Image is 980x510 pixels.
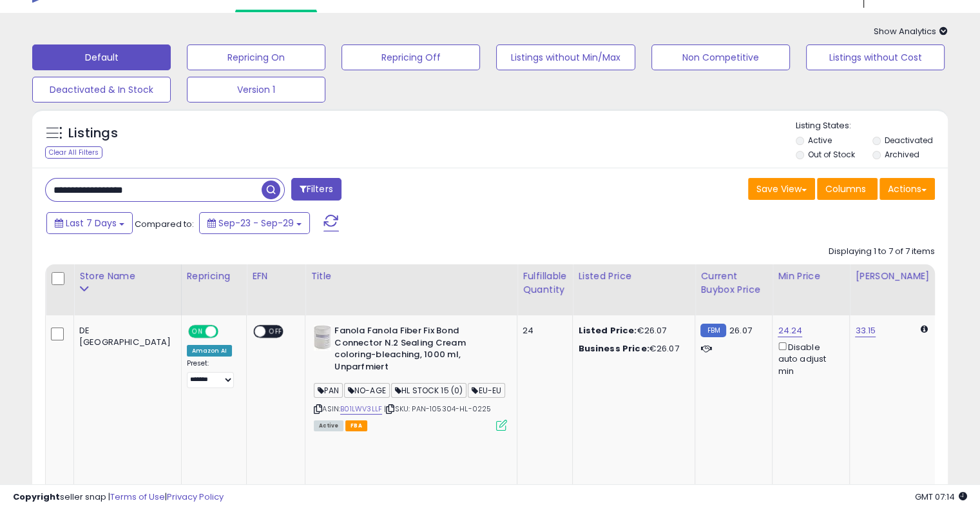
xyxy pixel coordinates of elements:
[79,270,176,283] div: Store Name
[32,44,171,70] button: Default
[523,325,562,337] div: 24
[855,324,876,337] a: 33.15
[311,270,512,283] div: Title
[314,383,343,398] span: PAN
[45,146,102,159] div: Clear All Filters
[796,120,948,132] p: Listing States:
[218,217,294,230] span: Sep-23 - Sep-29
[13,491,60,503] strong: Copyright
[167,491,224,503] a: Privacy Policy
[778,324,802,337] a: 24.24
[334,325,491,376] b: Fanola Fanola Fiber Fix Bond Connector N.2 Sealing Cream coloring-bleaching, 1000 ml, Unparfmiert
[468,383,505,398] span: EU-EU
[46,212,133,234] button: Last 7 Days
[700,270,767,297] div: Current Buybox Price
[578,325,685,337] div: €26.07
[265,326,286,337] span: OFF
[187,345,232,357] div: Amazon AI
[79,325,171,348] div: DE [GEOGRAPHIC_DATA]
[874,25,948,37] span: Show Analytics
[700,324,725,337] small: FBM
[829,246,935,258] div: Displaying 1 to 7 of 7 items
[729,324,752,337] span: 26.07
[199,212,310,234] button: Sep-23 - Sep-29
[496,44,635,70] button: Listings without Min/Max
[825,182,866,195] span: Columns
[817,178,878,200] button: Columns
[651,44,790,70] button: Non Competitive
[578,342,649,355] b: Business Price:
[13,491,224,504] div: seller snap | |
[578,343,685,355] div: €26.07
[187,77,325,103] button: Version 1
[884,149,919,160] label: Archived
[345,420,367,431] span: FBA
[808,135,832,146] label: Active
[808,149,855,160] label: Out of Stock
[187,359,237,388] div: Preset:
[384,404,491,414] span: | SKU: PAN-105304-HL-0225
[110,491,165,503] a: Terms of Use
[806,44,945,70] button: Listings without Cost
[340,404,382,415] a: B01LWV3LLF
[189,326,206,337] span: ON
[778,270,844,283] div: Min Price
[915,491,967,503] span: 2025-10-8 07:14 GMT
[855,270,932,283] div: [PERSON_NAME]
[341,44,480,70] button: Repricing Off
[778,340,840,377] div: Disable auto adjust min
[216,326,236,337] span: OFF
[879,178,935,200] button: Actions
[314,325,331,351] img: 31TkQaxvqcL._SL40_.jpg
[135,218,194,230] span: Compared to:
[291,178,341,201] button: Filters
[314,325,507,429] div: ASIN:
[578,270,689,283] div: Listed Price
[314,420,343,431] span: All listings currently available for purchase on Amazon
[344,383,390,398] span: NO-AGE
[578,324,637,337] b: Listed Price:
[187,270,242,283] div: Repricing
[32,77,171,103] button: Deactivated & In Stock
[68,124,118,142] h5: Listings
[187,44,325,70] button: Repricing On
[884,135,932,146] label: Deactivated
[523,270,567,297] div: Fulfillable Quantity
[66,217,117,230] span: Last 7 Days
[252,270,300,283] div: EFN
[748,178,815,200] button: Save View
[391,383,466,398] span: HL STOCK 15 (0)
